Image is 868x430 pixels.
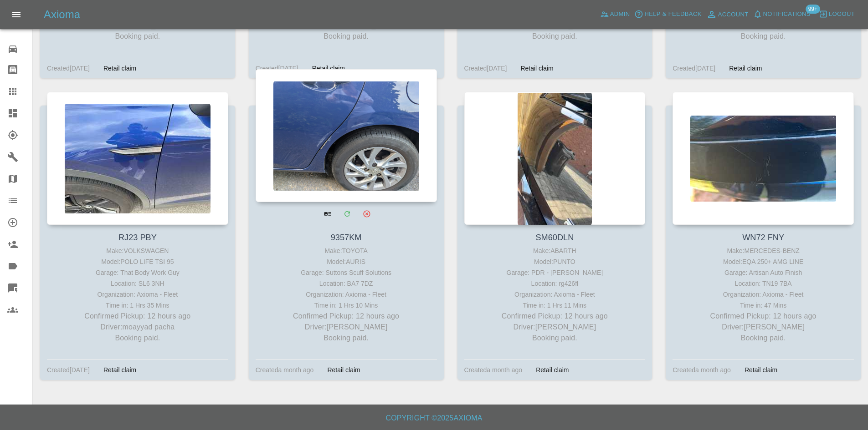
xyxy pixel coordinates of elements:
[49,322,226,333] p: Driver: moayyad pacha
[529,364,575,375] div: Retail claim
[49,300,226,311] div: Time in: 1 Hrs 35 Mins
[47,63,90,74] div: Created [DATE]
[49,289,226,300] div: Organization: Axioma - Fleet
[467,245,643,256] div: Make: ABARTH
[467,289,643,300] div: Organization: Axioma - Fleet
[675,31,852,42] p: Booking paid.
[467,311,643,322] p: Confirmed Pickup: 12 hours ago
[718,10,749,20] span: Account
[763,9,811,20] span: Notifications
[467,256,643,267] div: Model: PUNTO
[675,322,852,333] p: Driver: [PERSON_NAME]
[738,364,784,375] div: Retail claim
[817,7,857,21] button: Logout
[49,311,226,322] p: Confirmed Pickup: 12 hours ago
[258,256,435,267] div: Model: AURIS
[632,7,704,21] button: Help & Feedback
[49,245,226,256] div: Make: VOLKSWAGEN
[742,233,784,242] a: WN72 FNY
[467,322,643,333] p: Driver: [PERSON_NAME]
[722,63,769,74] div: Retail claim
[305,63,352,74] div: Retail claim
[829,9,855,20] span: Logout
[320,364,367,375] div: Retail claim
[610,9,630,20] span: Admin
[258,31,435,42] p: Booking paid.
[514,63,560,74] div: Retail claim
[673,364,731,375] div: Created a month ago
[258,311,435,322] p: Confirmed Pickup: 12 hours ago
[467,333,643,344] p: Booking paid.
[644,9,701,20] span: Help & Feedback
[675,311,852,322] p: Confirmed Pickup: 12 hours ago
[49,267,226,278] div: Garage: That Body Work Guy
[5,4,27,25] button: Open drawer
[598,7,632,21] a: Admin
[675,278,852,289] div: Location: TN19 7BA
[675,289,852,300] div: Organization: Axioma - Fleet
[675,256,852,267] div: Model: EQA 250+ AMG LINE
[806,5,820,14] span: 99+
[357,204,376,223] button: Archive
[675,333,852,344] p: Booking paid.
[338,204,356,223] a: Modify
[464,63,507,74] div: Created [DATE]
[258,322,435,333] p: Driver: [PERSON_NAME]
[49,278,226,289] div: Location: SL6 3NH
[331,233,362,242] a: 9357KM
[258,289,435,300] div: Organization: Axioma - Fleet
[535,233,574,242] a: SM60DLN
[675,245,852,256] div: Make: MERCEDES-BENZ
[467,278,643,289] div: Location: rg426fl
[704,7,751,22] a: Account
[467,31,643,42] p: Booking paid.
[118,233,157,242] a: RJ23 PBY
[7,412,861,425] h6: Copyright © 2025 Axioma
[256,63,298,74] div: Created [DATE]
[256,364,314,375] div: Created a month ago
[47,364,90,375] div: Created [DATE]
[97,364,143,375] div: Retail claim
[258,278,435,289] div: Location: BA7 7DZ
[467,300,643,311] div: Time in: 1 Hrs 11 Mins
[49,31,226,42] p: Booking paid.
[44,7,80,22] h5: Axioma
[49,333,226,344] p: Booking paid.
[49,256,226,267] div: Model: POLO LIFE TSI 95
[464,364,523,375] div: Created a month ago
[675,300,852,311] div: Time in: 47 Mins
[258,267,435,278] div: Garage: Suttons Scuff Solutions
[675,267,852,278] div: Garage: Artisan Auto Finish
[673,63,715,74] div: Created [DATE]
[258,245,435,256] div: Make: TOYOTA
[258,333,435,344] p: Booking paid.
[751,7,813,21] button: Notifications
[97,63,143,74] div: Retail claim
[318,204,337,223] a: View
[258,300,435,311] div: Time in: 1 Hrs 10 Mins
[467,267,643,278] div: Garage: PDR - [PERSON_NAME]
